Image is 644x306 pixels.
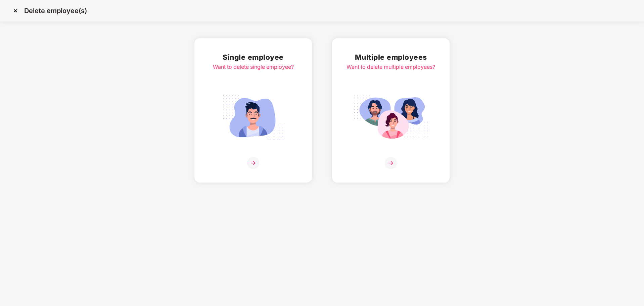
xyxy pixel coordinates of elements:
img: svg+xml;base64,PHN2ZyBpZD0iQ3Jvc3MtMzJ4MzIiIHhtbG5zPSJodHRwOi8vd3d3LnczLm9yZy8yMDAwL3N2ZyIgd2lkdG... [10,5,21,16]
div: Want to delete multiple employees? [347,63,435,71]
img: svg+xml;base64,PHN2ZyB4bWxucz0iaHR0cDovL3d3dy53My5vcmcvMjAwMC9zdmciIGlkPSJTaW5nbGVfZW1wbG95ZWUiIH... [216,91,291,144]
p: Delete employee(s) [24,7,87,15]
h2: Single employee [213,52,294,63]
img: svg+xml;base64,PHN2ZyB4bWxucz0iaHR0cDovL3d3dy53My5vcmcvMjAwMC9zdmciIHdpZHRoPSIzNiIgaGVpZ2h0PSIzNi... [247,157,259,169]
div: Want to delete single employee? [213,63,294,71]
img: svg+xml;base64,PHN2ZyB4bWxucz0iaHR0cDovL3d3dy53My5vcmcvMjAwMC9zdmciIGlkPSJNdWx0aXBsZV9lbXBsb3llZS... [353,91,428,144]
img: svg+xml;base64,PHN2ZyB4bWxucz0iaHR0cDovL3d3dy53My5vcmcvMjAwMC9zdmciIHdpZHRoPSIzNiIgaGVpZ2h0PSIzNi... [385,157,397,169]
h2: Multiple employees [347,52,435,63]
